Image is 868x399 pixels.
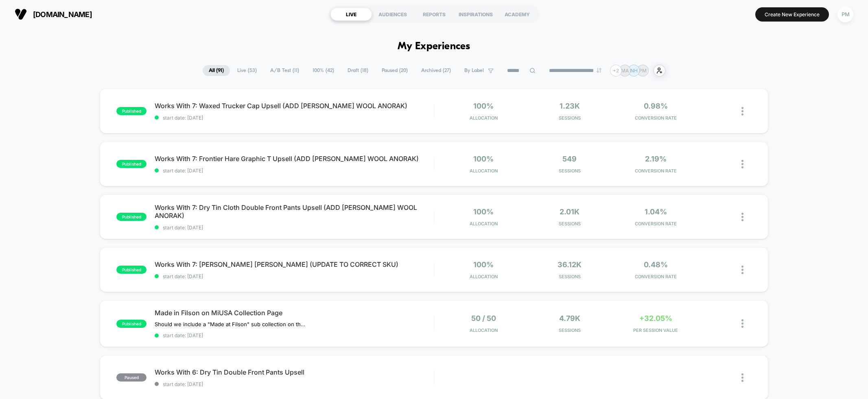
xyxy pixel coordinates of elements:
[621,68,629,74] p: MA
[116,320,146,328] span: published
[614,115,697,121] span: CONVERSION RATE
[560,102,580,110] span: 1.23k
[470,168,498,174] span: Allocation
[376,65,414,76] span: Paused ( 20 )
[372,8,413,21] div: AUDIENCES
[464,68,484,74] span: By Label
[610,65,622,76] div: + 2
[155,368,433,376] span: Works With 6: Dry Tin Double Front Pants Upsell
[644,102,668,110] span: 0.98%
[470,115,498,121] span: Allocation
[155,309,433,317] span: Made in Filson on MiUSA Collection Page
[741,160,743,168] img: close
[559,314,580,323] span: 4.79k
[455,8,496,21] div: INSPIRATIONS
[231,65,263,76] span: Live ( 53 )
[630,68,638,74] p: NH
[529,115,611,121] span: Sessions
[614,221,697,227] span: CONVERSION RATE
[155,273,433,279] span: start date: [DATE]
[471,314,496,323] span: 50 / 50
[645,207,667,216] span: 1.04%
[413,8,455,21] div: REPORTS
[741,213,743,221] img: close
[155,332,433,338] span: start date: [DATE]
[837,7,853,22] div: PM
[529,274,611,279] span: Sessions
[155,102,433,110] span: Works With 7: Waxed Trucker Cap Upsell (ADD [PERSON_NAME] WOOL ANORAK)
[639,68,647,74] p: PM
[341,65,374,76] span: Draft ( 18 )
[741,319,743,328] img: close
[415,65,457,76] span: Archived ( 27 )
[529,168,611,174] span: Sessions
[562,155,577,163] span: 549
[15,8,27,20] img: Visually logo
[155,168,433,174] span: start date: [DATE]
[155,260,433,268] span: Works With 7: [PERSON_NAME] [PERSON_NAME] (UPDATE TO CORRECT SKU)
[741,107,743,116] img: close
[473,155,494,163] span: 100%
[155,115,433,121] span: start date: [DATE]
[264,65,305,76] span: A/B Test ( 11 )
[330,8,372,21] div: LIVE
[741,266,743,274] img: close
[116,160,146,168] span: published
[116,107,146,115] span: published
[741,373,743,382] img: close
[203,65,230,76] span: All ( 91 )
[155,225,433,231] span: start date: [DATE]
[835,6,856,23] button: PM
[529,221,611,227] span: Sessions
[614,327,697,333] span: PER SESSION VALUE
[155,203,433,220] span: Works With 7: Dry Tin Cloth Double Front Pants Upsell (ADD [PERSON_NAME] WOOL ANORAK)
[116,266,146,274] span: published
[33,10,92,19] span: [DOMAIN_NAME]
[306,65,340,76] span: 100% ( 42 )
[473,207,494,216] span: 100%
[155,321,306,327] span: Should we include a "Made at Filson" sub collection on that PLP?
[755,7,829,22] button: Create New Experience
[116,373,146,382] span: paused
[614,274,697,279] span: CONVERSION RATE
[639,314,672,323] span: +32.05%
[644,260,668,269] span: 0.48%
[116,213,146,221] span: published
[496,8,538,21] div: ACADEMY
[12,8,94,21] button: [DOMAIN_NAME]
[470,327,498,333] span: Allocation
[645,155,667,163] span: 2.19%
[470,221,498,227] span: Allocation
[614,168,697,174] span: CONVERSION RATE
[155,155,433,163] span: Works With 7: Frontier Hare Graphic T Upsell (ADD [PERSON_NAME] WOOL ANORAK)
[470,274,498,279] span: Allocation
[398,41,470,52] h1: My Experiences
[529,327,611,333] span: Sessions
[473,102,494,110] span: 100%
[560,207,579,216] span: 2.01k
[155,381,433,387] span: start date: [DATE]
[597,68,601,73] img: end
[558,260,582,269] span: 36.12k
[473,260,494,269] span: 100%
